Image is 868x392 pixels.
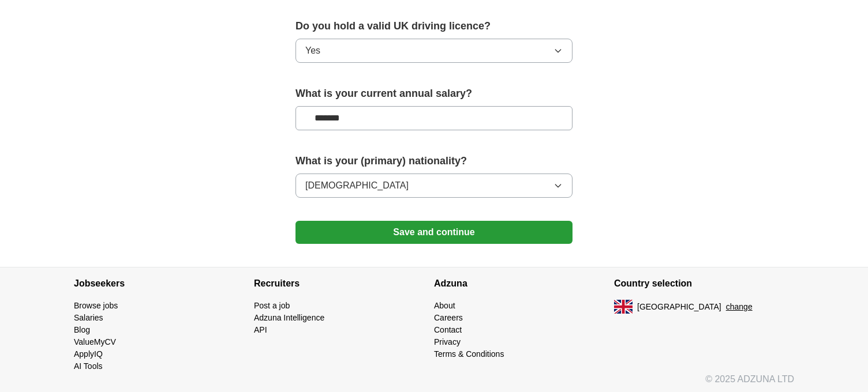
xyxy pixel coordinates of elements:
[74,361,103,371] a: AI Tools
[74,337,116,346] a: ValueMyCV
[295,153,573,169] label: What is your (primary) nationality?
[254,301,290,310] a: Post a job
[74,313,103,322] a: Salaries
[295,174,573,198] button: [DEMOGRAPHIC_DATA]
[295,86,573,101] label: What is your current annual salary?
[305,44,320,58] span: Yes
[434,313,463,322] a: Careers
[295,39,573,63] button: Yes
[614,300,633,314] img: UK flag
[434,349,504,359] a: Terms & Conditions
[74,325,90,334] a: Blog
[434,337,461,346] a: Privacy
[726,301,753,313] button: change
[254,313,324,322] a: Adzuna Intelligence
[434,301,455,310] a: About
[295,221,573,244] button: Save and continue
[254,325,267,334] a: API
[434,325,462,334] a: Contact
[295,18,573,34] label: Do you hold a valid UK driving licence?
[74,301,118,310] a: Browse jobs
[305,179,409,193] span: [DEMOGRAPHIC_DATA]
[74,349,103,359] a: ApplyIQ
[637,301,721,313] span: [GEOGRAPHIC_DATA]
[614,267,794,300] h4: Country selection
